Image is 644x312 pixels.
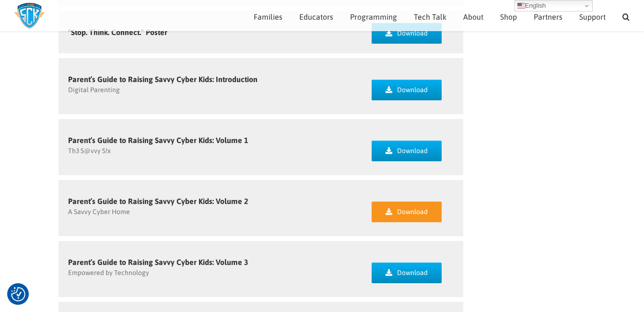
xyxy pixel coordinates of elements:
h5: Parent’s Guide to Raising Savvy Cyber Kids: Introduction [68,75,353,83]
h5: Parent’s Guide to Raising Savvy Cyber Kids: Volume 1 [68,136,353,144]
span: About [463,13,483,21]
span: Partners [534,13,562,21]
span: Shop [500,13,517,21]
span: Families [254,13,282,21]
h5: “Stop. Think. Connect.” Poster [68,28,353,36]
img: Revisit consent button [11,287,25,301]
span: Tech Talk [414,13,446,21]
p: Digital Parenting [68,85,353,95]
span: Support [579,13,606,21]
a: Download [372,80,442,100]
a: Download [372,141,442,161]
img: Savvy Cyber Kids Logo [14,2,45,29]
button: Consent Preferences [11,287,25,301]
h5: Parent’s Guide to Raising Savvy Cyber Kids: Volume 2 [68,197,353,205]
p: Th3 S@vvy S!x [68,146,353,156]
img: en [517,2,525,10]
p: A Savvy Cyber Home [68,207,353,217]
a: Download [372,23,442,44]
span: Educators [299,13,333,21]
a: Download [372,263,442,283]
a: Download [372,202,442,222]
span: Programming [350,13,397,21]
span: Download [397,269,428,277]
p: Empowered by Technology [68,268,353,278]
span: Download [397,86,428,94]
span: Download [397,208,428,216]
h5: Parent’s Guide to Raising Savvy Cyber Kids: Volume 3 [68,258,353,266]
span: Download [397,147,428,155]
span: Download [397,29,428,37]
